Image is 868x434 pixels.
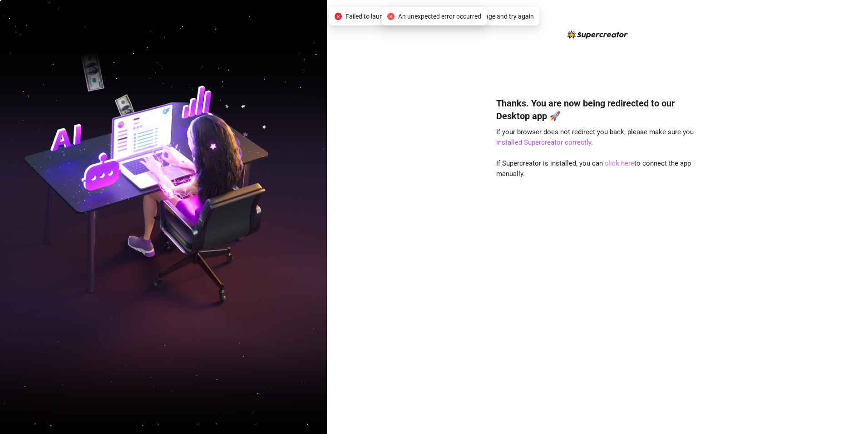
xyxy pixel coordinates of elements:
img: logo-BBDzfeDw.svg [567,30,628,39]
span: Failed to launch desktop app. Please refresh the page and try again [345,11,534,21]
a: click here [605,159,634,167]
span: An unexpected error occurred [398,11,481,21]
h4: Thanks. You are now being redirected to our Desktop app 🚀 [496,97,699,122]
span: close-circle [387,13,395,20]
a: installed Supercreator correctly [496,138,591,146]
span: If your browser does not redirect you back, please make sure you . [496,128,694,147]
span: If Supercreator is installed, you can to connect the app manually. [496,159,691,178]
span: close-circle [335,13,342,20]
